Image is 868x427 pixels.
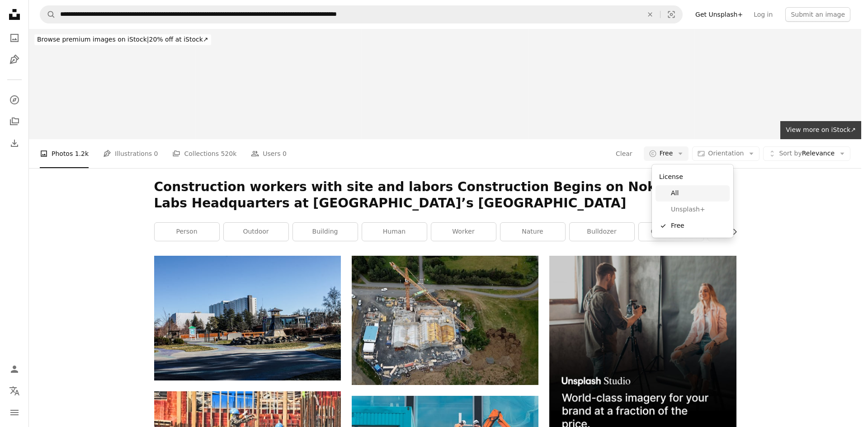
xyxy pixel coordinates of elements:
[644,146,689,161] button: Free
[656,168,730,185] div: License
[652,164,733,238] div: Free
[660,149,673,158] span: Free
[671,221,726,230] span: Free
[671,189,726,198] span: All
[692,146,759,161] button: Orientation
[671,205,726,214] span: Unsplash+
